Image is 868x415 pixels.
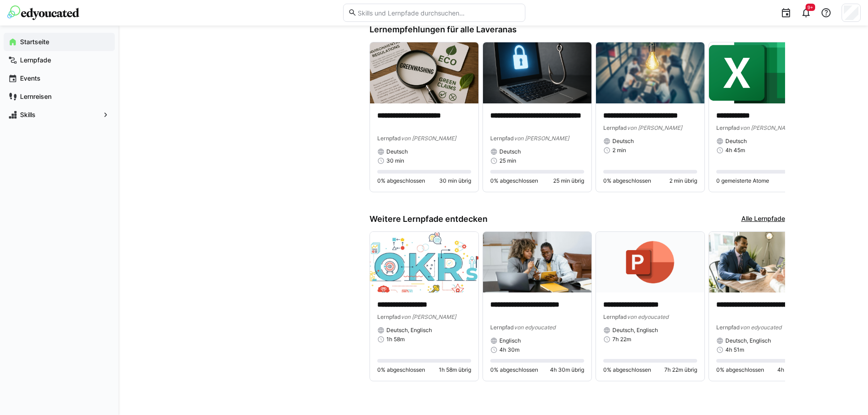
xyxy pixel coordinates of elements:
img: image [596,232,704,293]
img: image [483,42,591,103]
span: 0% abgeschlossen [603,177,651,184]
span: 7h 22m übrig [664,366,697,374]
span: 7h 22m [612,336,631,343]
span: von edyoucated [740,324,781,331]
span: Lernpfad [716,324,740,331]
img: image [709,42,817,103]
span: Lernpfad [377,313,401,320]
span: von [PERSON_NAME] [514,135,569,142]
span: 4h 45m [725,147,745,154]
span: 0% abgeschlossen [377,366,425,374]
span: 4h 51m übrig [777,366,810,374]
span: Deutsch [499,148,521,155]
span: 4h 30m [499,346,519,354]
span: 0% abgeschlossen [490,366,538,374]
span: von [PERSON_NAME] [401,135,456,142]
span: von [PERSON_NAME] [627,124,682,131]
h3: Lernempfehlungen für alle Laveranas [370,25,785,35]
span: 0% abgeschlossen [377,177,425,184]
span: von [PERSON_NAME] [401,313,456,320]
span: Lernpfad [603,313,627,320]
img: image [483,232,591,293]
span: Deutsch [612,138,634,145]
span: 1h 58m übrig [439,366,471,374]
span: von edyoucated [627,313,668,320]
img: image [370,42,478,103]
span: Lernpfad [603,124,627,131]
span: Englisch [499,337,521,344]
span: 25 min [499,157,516,164]
span: Lernpfad [377,135,401,142]
span: Deutsch, Englisch [386,327,432,334]
span: Lernpfad [490,324,514,331]
span: 1h 58m [386,336,405,343]
img: image [596,42,704,103]
span: 30 min übrig [439,177,471,184]
span: Deutsch [386,148,408,155]
span: von edyoucated [514,324,555,331]
span: 0% abgeschlossen [603,366,651,374]
span: 25 min übrig [553,177,584,184]
h3: Weitere Lernpfade entdecken [370,214,488,224]
span: 0% abgeschlossen [490,177,538,184]
img: image [709,232,817,293]
span: 4h 51m [725,346,744,354]
span: 0 gemeisterte Atome [716,177,769,184]
span: Deutsch [725,138,747,145]
input: Skills und Lernpfade durchsuchen… [357,9,520,17]
span: Deutsch, Englisch [725,337,771,344]
span: 2 min übrig [669,177,697,184]
span: 2 min [612,147,626,154]
span: Lernpfad [490,135,514,142]
span: Deutsch, Englisch [612,327,658,334]
span: Lernpfad [716,124,740,131]
a: Alle Lernpfade [741,214,785,224]
img: image [370,232,478,293]
span: 9+ [807,5,813,10]
span: 4h 30m übrig [550,366,584,374]
span: von [PERSON_NAME] [740,124,795,131]
span: 0% abgeschlossen [716,366,764,374]
span: 30 min [386,157,404,164]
